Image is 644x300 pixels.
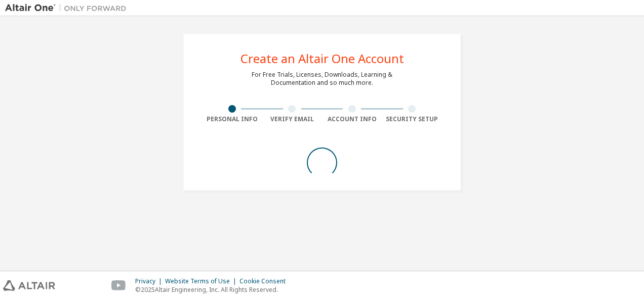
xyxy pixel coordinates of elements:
img: altair_logo.svg [3,280,55,291]
div: Create an Altair One Account [240,53,404,65]
div: Verify Email [262,115,323,123]
div: Website Terms of Use [165,277,239,285]
div: Personal Info [202,115,262,123]
div: Cookie Consent [239,277,292,285]
div: Privacy [135,277,165,285]
div: Account Info [322,115,382,123]
img: youtube.svg [111,280,126,291]
p: © 2025 Altair Engineering, Inc. All Rights Reserved. [135,285,292,294]
div: Security Setup [382,115,442,123]
img: Altair One [5,3,132,13]
div: For Free Trials, Licenses, Downloads, Learning & Documentation and so much more. [252,71,392,87]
